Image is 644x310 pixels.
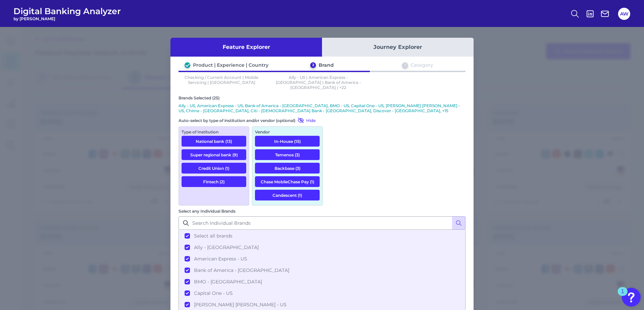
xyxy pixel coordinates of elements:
button: Candescent (1) [255,190,320,200]
div: Type of Institution [182,129,246,134]
button: Select all brands [179,230,465,242]
div: 3 [402,62,408,68]
span: by [PERSON_NAME] [13,16,121,21]
button: Fintech (2) [182,176,246,187]
span: Capital One - US [194,290,233,296]
div: Vendor [255,129,320,134]
button: Credit Union (1) [182,163,246,174]
p: Ally - US, American Express - US, Bank of America - [GEOGRAPHIC_DATA], BMO - US, Capital One - US... [179,103,465,113]
button: In-House (15) [255,136,320,147]
button: AW [618,8,630,20]
span: Ally - [GEOGRAPHIC_DATA] [194,244,259,250]
button: BMO - [GEOGRAPHIC_DATA] [179,276,465,287]
span: American Express - US [194,256,247,262]
button: Backbase (3) [255,163,320,174]
button: Journey Explorer [322,38,474,57]
span: Bank of America - [GEOGRAPHIC_DATA] [194,267,289,273]
button: Super regional bank (9) [182,149,246,160]
div: Category [411,62,433,68]
span: [PERSON_NAME] [PERSON_NAME] - US [194,302,287,308]
p: Ally - US | American Express - [GEOGRAPHIC_DATA] | Bank of America - [GEOGRAPHIC_DATA] | +22 [276,75,362,90]
button: Temenos (3) [255,149,320,160]
input: Search Individual Brands [179,216,465,230]
span: Digital Banking Analyzer [13,6,121,16]
span: BMO - [GEOGRAPHIC_DATA] [194,279,262,285]
div: Product | Experience | Country [193,62,268,68]
div: Auto-select by type of institution and/or vendor (optional) [179,117,323,124]
div: Brands Selected (25) [179,95,465,100]
button: Chase MobileChase Pay (1) [255,176,320,187]
button: American Express - US [179,253,465,265]
p: Checking / Current Account | Mobile Servicing | [GEOGRAPHIC_DATA] [179,75,265,90]
button: Open Resource Center, 1 new notification [622,288,641,307]
button: Feature Explorer [170,38,322,57]
button: Bank of America - [GEOGRAPHIC_DATA] [179,265,465,276]
button: Capital One - US [179,287,465,299]
div: 2 [310,62,316,68]
button: National bank (13) [182,136,246,147]
button: Hide [295,117,316,124]
span: Select all brands [194,233,232,239]
button: Ally - [GEOGRAPHIC_DATA] [179,242,465,253]
div: Brand [319,62,334,68]
label: Select any Individual Brands [179,209,235,214]
div: 1 [621,291,624,300]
